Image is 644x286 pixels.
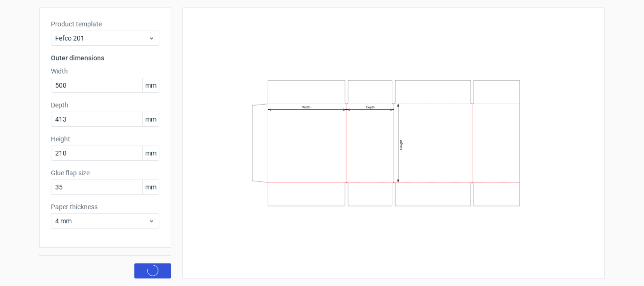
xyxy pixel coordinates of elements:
[51,19,159,29] label: Product template
[51,100,159,110] label: Depth
[55,33,148,43] span: Fefco 201
[142,146,159,160] span: mm
[51,53,159,63] h3: Outer dimensions
[51,134,159,144] label: Height
[142,180,159,194] span: mm
[142,112,159,126] span: mm
[51,66,159,76] label: Width
[399,140,403,150] text: Height
[51,168,159,178] label: Glue flap size
[51,202,159,212] label: Paper thickness
[302,106,311,109] text: Width
[55,216,148,226] span: 4 mm
[142,78,159,92] span: mm
[366,106,375,109] text: Depth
